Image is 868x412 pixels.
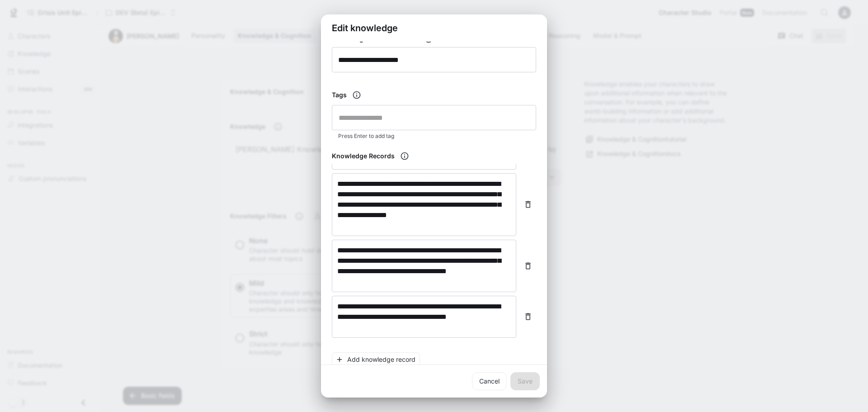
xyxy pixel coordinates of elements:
a: Cancel [472,372,507,390]
h6: Tags [332,90,347,99]
h2: Edit knowledge [321,14,547,42]
h6: Knowledge Records [332,152,395,161]
p: Press Enter to add tag [338,132,530,141]
button: Add knowledge record [332,352,420,367]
